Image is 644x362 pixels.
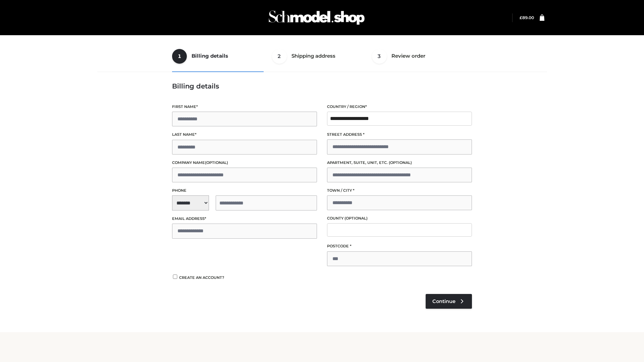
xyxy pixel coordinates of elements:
[172,216,317,222] label: Email address
[520,15,534,20] a: £89.00
[172,82,472,90] h3: Billing details
[327,243,472,249] label: Postcode
[327,215,472,222] label: County
[179,275,224,280] span: Create an account?
[172,275,178,279] input: Create an account?
[327,131,472,138] label: Street address
[344,216,368,221] span: (optional)
[426,294,472,309] a: Continue
[520,15,522,20] span: £
[266,4,367,31] img: Schmodel Admin 964
[327,104,472,110] label: Country / Region
[389,160,412,165] span: (optional)
[327,187,472,194] label: Town / City
[520,15,534,20] bdi: 89.00
[172,131,317,138] label: Last name
[327,160,472,166] label: Apartment, suite, unit, etc.
[172,160,317,166] label: Company name
[172,187,317,194] label: Phone
[205,160,228,165] span: (optional)
[172,104,317,110] label: First name
[432,298,455,304] span: Continue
